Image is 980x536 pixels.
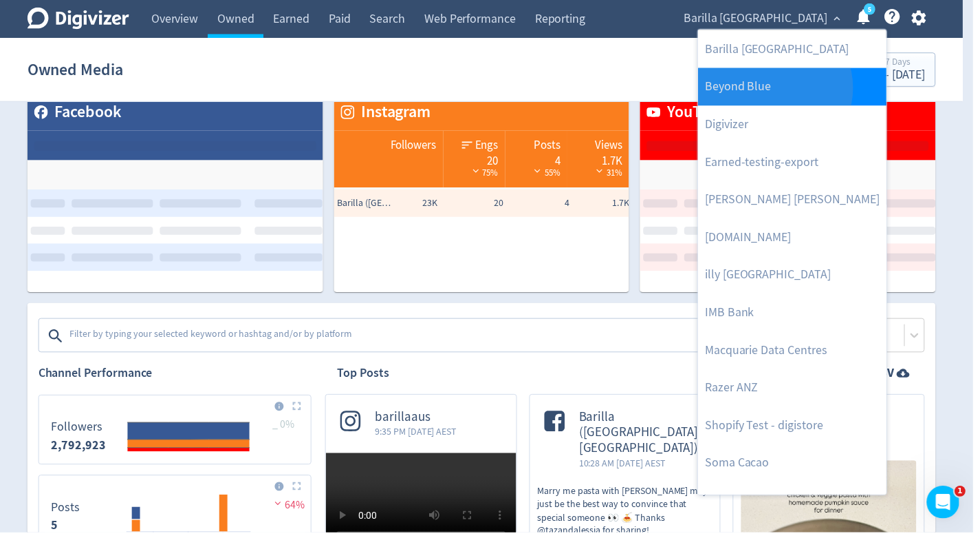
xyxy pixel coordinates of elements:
a: Barilla [GEOGRAPHIC_DATA] [703,30,893,68]
a: Soma Cacao [703,447,893,485]
span: 1 [961,489,972,500]
iframe: Intercom live chat [933,489,966,522]
a: Earned-testing-export [703,144,893,182]
a: Macquarie Data Centres [703,333,893,371]
a: IMB Bank [703,296,893,333]
a: Beyond Blue [703,68,893,106]
a: Razer ANZ [703,371,893,409]
a: [DOMAIN_NAME] [703,220,893,258]
a: illy [GEOGRAPHIC_DATA] [703,258,893,296]
a: Digivizer [703,106,893,144]
a: Testing Connection Issue [703,485,893,523]
a: [PERSON_NAME] [PERSON_NAME] [703,182,893,220]
a: Shopify Test - digistore [703,409,893,447]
